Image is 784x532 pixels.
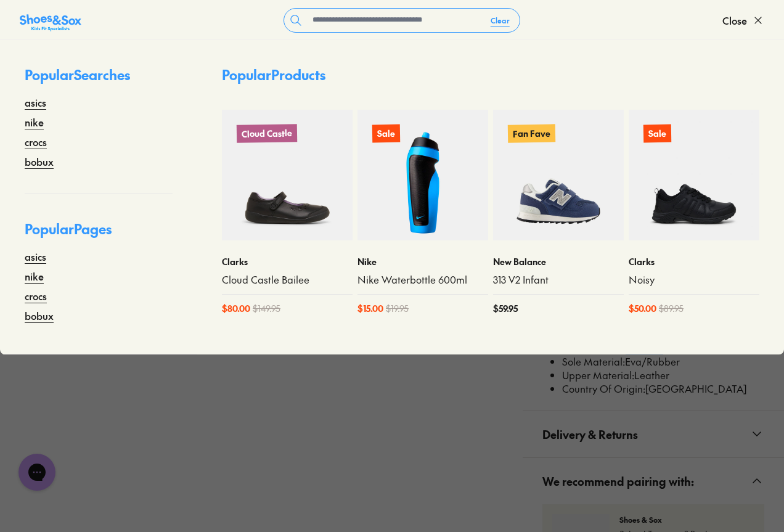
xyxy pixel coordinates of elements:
a: crocs [25,134,47,149]
iframe: Gorgias live chat messenger [12,449,62,495]
span: $ 50.00 [629,302,656,315]
p: Nike [357,255,488,268]
a: nike [25,269,44,284]
button: We recommend pairing with: [523,458,784,504]
p: Popular Searches [25,65,173,95]
span: $ 59.95 [493,302,518,315]
p: Clarks [222,255,353,268]
span: Country Of Origin: [562,382,645,395]
span: Close [722,13,747,28]
p: Popular Products [222,65,325,85]
a: asics [25,249,46,264]
a: Cloud Castle Bailee [222,273,353,287]
p: Fan Fave [508,124,555,142]
button: Clear [481,9,520,31]
p: Shoes & Sox [619,514,754,525]
a: crocs [25,289,47,303]
li: [GEOGRAPHIC_DATA] [562,382,764,396]
a: Noisy [629,273,759,287]
span: Delivery & Returns [542,416,638,452]
p: Cloud Castle [237,124,297,143]
a: Sale [357,110,488,240]
li: Leather [562,369,764,382]
p: New Balance [493,255,624,268]
a: Fan Fave [493,110,624,240]
li: Eva/Rubber [562,355,764,369]
span: $ 89.95 [659,302,684,315]
button: Delivery & Returns [523,411,784,457]
a: 313 V2 Infant [493,273,624,287]
span: Upper Material: [562,368,634,382]
img: SNS_Logo_Responsive.svg [20,13,81,33]
button: Close [722,7,764,34]
a: nike [25,115,44,129]
span: $ 80.00 [222,302,250,315]
a: Shoes &amp; Sox [20,10,81,30]
a: Cloud Castle [222,110,353,240]
a: Sale [629,110,759,240]
p: Clarks [629,255,759,268]
span: $ 149.95 [253,302,280,315]
a: bobux [25,308,54,323]
span: Sole Material: [562,354,625,368]
a: asics [25,95,46,110]
a: bobux [25,154,54,169]
span: $ 15.00 [357,302,383,315]
p: Popular Pages [25,219,173,249]
p: Sale [643,125,671,143]
a: Nike Waterbottle 600ml [357,273,488,287]
p: Sale [372,125,400,143]
span: $ 19.95 [386,302,409,315]
span: We recommend pairing with: [542,463,694,499]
